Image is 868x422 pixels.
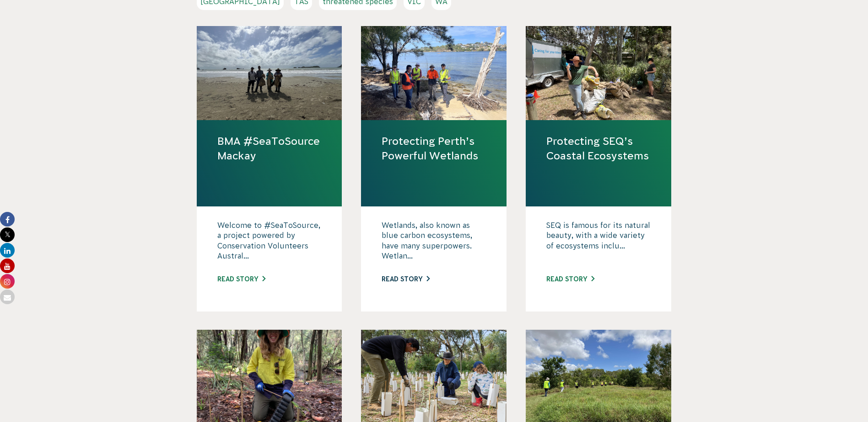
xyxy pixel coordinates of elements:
[217,220,322,266] p: Welcome to #SeaToSource, a project powered by Conservation Volunteers Austral...
[382,275,430,283] a: Read story
[217,134,322,163] a: BMA #SeaToSource Mackay
[546,134,651,163] a: Protecting SEQ’s Coastal Ecosystems
[546,275,594,283] a: Read story
[217,275,265,283] a: Read story
[382,134,486,163] a: Protecting Perth’s Powerful Wetlands
[546,220,651,266] p: SEQ is famous for its natural beauty, with a wide variety of ecosystems inclu...
[382,220,486,266] p: Wetlands, also known as blue carbon ecosystems, have many superpowers. Wetlan...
